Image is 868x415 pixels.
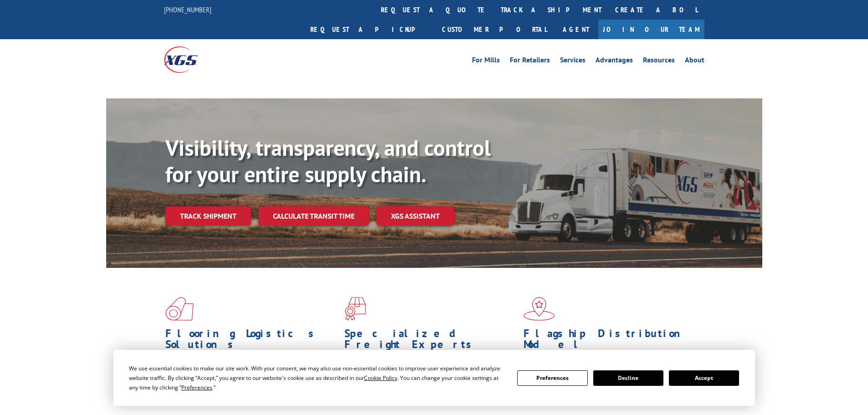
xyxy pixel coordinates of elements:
[643,56,675,67] a: Resources
[181,384,212,391] span: Preferences
[258,206,369,226] a: Calculate transit time
[472,56,500,67] a: For Mills
[303,20,435,39] a: Request a pickup
[435,20,554,39] a: Customer Portal
[344,328,517,354] h1: Specialized Freight Experts
[164,5,211,14] a: [PHONE_NUMBER]
[113,350,755,406] div: Cookie Consent Prompt
[510,56,550,67] a: For Retailers
[165,297,194,321] img: xgs-icon-total-supply-chain-intelligence-red
[554,20,598,39] a: Agent
[376,206,454,226] a: XGS ASSISTANT
[344,297,366,321] img: xgs-icon-focused-on-flooring-red
[517,370,587,386] button: Preferences
[593,370,663,386] button: Decline
[596,56,633,67] a: Advantages
[165,206,251,225] a: Track shipment
[364,374,397,382] span: Cookie Policy
[524,328,696,354] h1: Flagship Distribution Model
[685,56,704,67] a: About
[165,133,491,188] b: Visibility, transparency, and control for your entire supply chain.
[129,364,506,392] div: We use essential cookies to make our site work. With your consent, we may also use non-essential ...
[598,20,704,39] a: Join Our Team
[669,370,739,386] button: Accept
[560,56,586,67] a: Services
[524,297,555,321] img: xgs-icon-flagship-distribution-model-red
[165,328,338,354] h1: Flooring Logistics Solutions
